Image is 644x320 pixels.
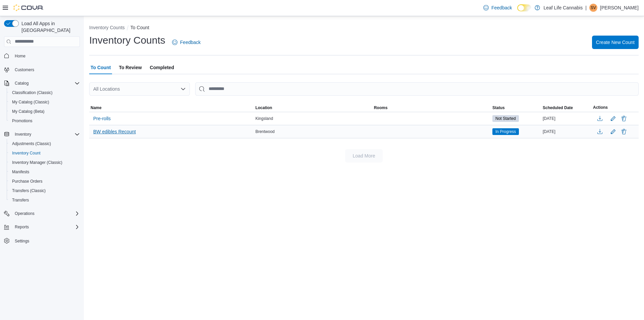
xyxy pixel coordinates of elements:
button: Catalog [12,79,31,87]
span: Inventory [12,130,80,138]
h1: Inventory Counts [89,34,165,47]
span: Adjustments (Classic) [9,140,80,148]
span: Inventory Manager (Classic) [12,160,62,165]
span: My Catalog (Classic) [9,98,80,106]
a: Settings [12,237,32,245]
span: Feedback [491,4,512,11]
button: Classification (Classic) [7,88,83,97]
span: SV [591,4,596,12]
a: My Catalog (Beta) [9,107,47,116]
button: Open list of options [180,86,186,92]
span: Home [15,53,25,59]
span: Inventory Count [12,150,41,156]
button: Inventory Count [7,148,83,158]
a: Transfers [9,196,32,204]
div: Sarah VanSeggelen [589,4,597,12]
button: Load More [345,149,383,163]
span: BW edibles Recount [93,128,136,135]
p: [PERSON_NAME] [600,4,639,12]
span: Transfers (Classic) [12,188,46,193]
button: Delete [620,115,628,123]
button: Settings [1,236,83,245]
span: Transfers (Classic) [9,187,80,195]
span: Manifests [12,169,29,175]
a: Manifests [9,168,32,176]
span: Completed [150,61,174,74]
span: In Progress [492,128,519,135]
button: Transfers (Classic) [7,186,83,195]
span: To Count [91,61,111,74]
span: Adjustments (Classic) [12,141,51,146]
a: Promotions [9,117,35,125]
span: Transfers [12,197,29,203]
nav: Complex example [4,48,80,263]
span: Load All Apps in [GEOGRAPHIC_DATA] [19,20,80,34]
span: Inventory [15,132,31,137]
p: | [585,4,587,12]
button: Reports [1,222,83,232]
span: Name [91,105,102,110]
span: Operations [15,211,35,216]
span: Manifests [9,168,80,176]
span: Promotions [12,118,33,124]
button: Purchase Orders [7,177,83,186]
button: Promotions [7,116,83,126]
span: Classification (Classic) [9,89,80,97]
span: Purchase Orders [12,179,43,184]
span: Inventory Manager (Classic) [9,158,80,167]
button: Transfers [7,195,83,205]
input: This is a search bar. After typing your query, hit enter to filter the results lower in the page. [195,82,639,96]
span: Settings [12,236,80,245]
span: Reports [12,223,80,231]
a: Inventory Manager (Classic) [9,158,65,167]
span: Reports [15,224,29,230]
span: Pre-rolls [93,115,111,122]
img: Cova [13,4,44,11]
span: Catalog [15,81,29,86]
span: Not Started [495,116,516,122]
span: Settings [15,238,29,244]
a: My Catalog (Classic) [9,98,52,106]
span: Create New Count [596,39,635,46]
span: In Progress [495,129,516,135]
button: To Count [130,25,149,30]
a: Home [12,52,28,60]
button: Location [254,104,372,112]
a: Customers [12,66,37,74]
span: Brentwood [255,129,274,134]
button: Customers [1,65,83,75]
a: Transfers (Classic) [9,187,48,195]
span: To Review [119,61,142,74]
div: [DATE] [541,128,592,136]
span: Feedback [180,39,201,46]
span: My Catalog (Beta) [9,107,80,116]
span: Transfers [9,196,80,204]
button: Adjustments (Classic) [7,139,83,148]
a: Inventory Count [9,149,43,157]
a: Adjustments (Classic) [9,140,54,148]
span: Status [492,105,505,110]
button: Catalog [1,79,83,88]
button: Edit count details [609,127,617,137]
span: Actions [593,105,608,110]
button: Create New Count [592,36,639,49]
div: [DATE] [541,115,592,123]
span: Classification (Classic) [12,90,53,95]
nav: An example of EuiBreadcrumbs [89,24,639,32]
span: Scheduled Date [543,105,573,110]
button: Home [1,51,83,61]
span: Promotions [9,117,80,125]
input: Dark Mode [517,4,531,11]
span: Customers [12,65,80,74]
span: Home [12,52,80,60]
button: Inventory Manager (Classic) [7,158,83,167]
button: Reports [12,223,32,231]
button: Inventory [1,130,83,139]
button: Operations [12,210,37,218]
span: Not Started [492,115,519,122]
button: Manifests [7,167,83,177]
button: BW edibles Recount [91,127,139,137]
span: Location [255,105,272,110]
a: Purchase Orders [9,177,45,185]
